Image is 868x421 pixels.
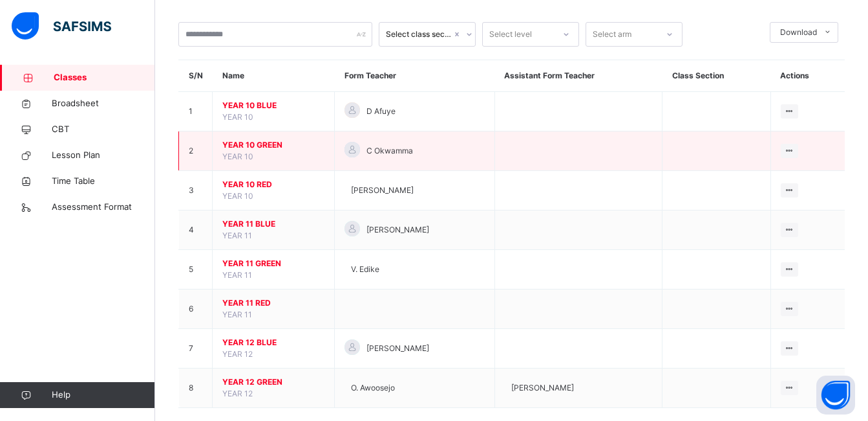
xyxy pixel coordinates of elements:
[179,290,213,329] td: 6
[179,60,213,92] th: S/N
[179,329,213,369] td: 7
[222,389,253,398] span: YEAR 12
[593,22,631,47] div: Select arm
[12,12,111,40] img: safsims
[222,349,253,359] span: YEAR 12
[52,149,155,162] span: Lesson Plan
[335,60,494,92] th: Form Teacher
[222,376,324,388] span: YEAR 12 GREEN
[222,297,324,309] span: YEAR 11 RED
[489,22,532,47] div: Select level
[366,343,429,354] span: [PERSON_NAME]
[179,131,213,171] td: 2
[511,382,574,394] span: [PERSON_NAME]
[222,100,324,111] span: YEAR 10 BLUE
[494,60,662,92] th: Assistant Form Teacher
[222,337,324,348] span: YEAR 12 BLUE
[222,179,324,190] span: YEAR 10 RED
[386,28,452,40] div: Select class section
[816,376,855,415] button: Open asap
[222,310,252,319] span: YEAR 11
[52,97,155,110] span: Broadsheet
[179,210,213,250] td: 4
[351,264,379,275] span: V. Edike
[222,270,252,280] span: YEAR 11
[179,171,213,210] td: 3
[222,258,324,269] span: YEAR 11 GREEN
[366,106,396,117] span: D Afuye
[222,112,253,122] span: YEAR 10
[179,250,213,290] td: 5
[222,139,324,151] span: YEAR 10 GREEN
[351,185,414,196] span: [PERSON_NAME]
[351,382,395,394] span: O. Awoosejo
[780,27,817,38] span: Download
[52,389,154,402] span: Help
[770,60,845,92] th: Actions
[213,60,335,92] th: Name
[222,152,253,161] span: YEAR 10
[222,218,324,230] span: YEAR 11 BLUE
[662,60,771,92] th: Class Section
[179,369,213,408] td: 8
[366,145,413,157] span: C Okwamma
[222,231,252,240] span: YEAR 11
[366,224,429,236] span: [PERSON_NAME]
[52,175,155,188] span: Time Table
[52,123,155,136] span: CBT
[54,71,155,84] span: Classes
[179,92,213,131] td: 1
[52,201,155,214] span: Assessment Format
[222,191,253,201] span: YEAR 10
